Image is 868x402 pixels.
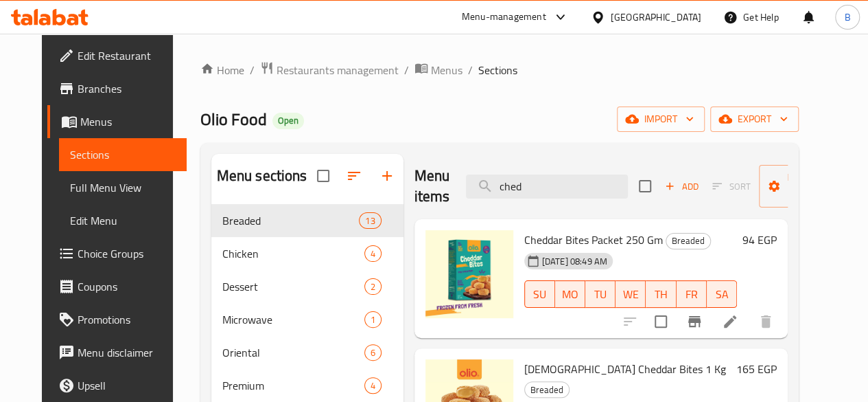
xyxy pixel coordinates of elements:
[742,230,777,249] h6: 94 EGP
[414,166,450,207] h2: Menu items
[561,284,580,304] span: MO
[749,305,782,338] button: delete
[78,311,176,328] span: Promotions
[250,62,255,78] li: /
[211,204,403,237] div: Breaded13
[277,62,399,78] span: Restaurants management
[585,280,615,308] button: TU
[47,237,187,270] a: Choice Groups
[524,230,663,250] span: Cheddar Bites Packet 250 Gm
[70,179,176,196] span: Full Menu View
[364,311,382,328] div: items
[364,245,382,262] div: items
[200,62,244,78] a: Home
[222,278,364,295] span: Dessert
[359,212,381,229] div: items
[555,280,585,308] button: MO
[211,303,403,336] div: Microwave1
[200,61,799,79] nav: breadcrumb
[537,255,613,268] span: [DATE] 08:49 AM
[466,175,628,199] input: search
[682,284,701,304] span: FR
[524,381,570,398] div: Breaded
[525,382,569,398] span: Breaded
[222,245,364,262] span: Chicken
[59,204,187,237] a: Edit Menu
[712,284,731,304] span: SA
[80,113,176,130] span: Menus
[617,107,705,132] button: import
[47,336,187,369] a: Menu disclaimer
[260,61,399,79] a: Restaurants management
[78,377,176,394] span: Upsell
[47,303,187,336] a: Promotions
[47,105,187,138] a: Menus
[628,111,694,128] span: import
[666,233,710,249] span: Breaded
[721,111,788,128] span: export
[222,344,364,361] span: Oriental
[222,212,360,229] span: Breaded
[431,62,462,78] span: Menus
[364,278,382,295] div: items
[759,165,851,208] button: Manage items
[615,280,646,308] button: WE
[707,280,737,308] button: SA
[722,313,738,330] a: Edit menu item
[47,369,187,402] a: Upsell
[309,161,338,190] span: Select all sections
[364,377,382,394] div: items
[272,115,304,126] span: Open
[365,247,381,260] span: 4
[703,176,759,197] span: Select section first
[47,72,187,105] a: Branches
[211,270,403,303] div: Dessert2
[365,313,381,326] span: 1
[646,280,676,308] button: TH
[621,284,640,304] span: WE
[365,346,381,359] span: 6
[524,280,555,308] button: SU
[524,359,726,379] span: [DEMOGRAPHIC_DATA] Cheddar Bites 1 Kg
[425,230,513,318] img: Cheddar Bites Packet 250 Gm
[217,166,307,186] h2: Menu sections
[404,62,409,78] li: /
[364,344,382,361] div: items
[677,280,707,308] button: FR
[211,237,403,270] div: Chicken4
[70,212,176,229] span: Edit Menu
[591,284,610,304] span: TU
[59,138,187,171] a: Sections
[844,10,850,25] span: B
[371,159,403,192] button: Add section
[338,159,371,192] span: Sort sections
[78,80,176,97] span: Branches
[651,284,670,304] span: TH
[59,171,187,204] a: Full Menu View
[272,113,304,129] div: Open
[663,179,700,194] span: Add
[770,169,840,203] span: Manage items
[222,377,364,394] span: Premium
[710,107,799,132] button: export
[78,278,176,295] span: Coupons
[200,104,267,135] span: Olio Food
[659,176,703,197] button: Add
[211,369,403,402] div: Premium4
[360,214,380,227] span: 13
[468,62,473,78] li: /
[462,9,546,25] div: Menu-management
[365,280,381,293] span: 2
[222,311,364,328] span: Microwave
[414,61,462,79] a: Menus
[211,336,403,369] div: Oriental6
[736,359,777,379] h6: 165 EGP
[478,62,517,78] span: Sections
[666,233,711,249] div: Breaded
